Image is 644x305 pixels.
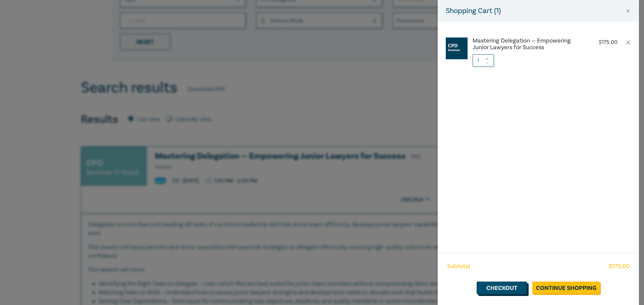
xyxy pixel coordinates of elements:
span: $ 175.00 [609,262,630,271]
button: Close [625,8,631,14]
input: 1 [473,54,494,67]
a: Mastering Delegation — Empowering Junior Lawyers for Success [473,37,584,51]
span: Subtotal [447,262,470,271]
a: Checkout [477,282,527,294]
a: Continue Shopping [532,282,600,294]
h5: Shopping Cart ( 1 ) [446,5,501,16]
p: $ 175.00 [599,39,618,46]
img: CPD%20Seminar.jpg [446,37,468,59]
